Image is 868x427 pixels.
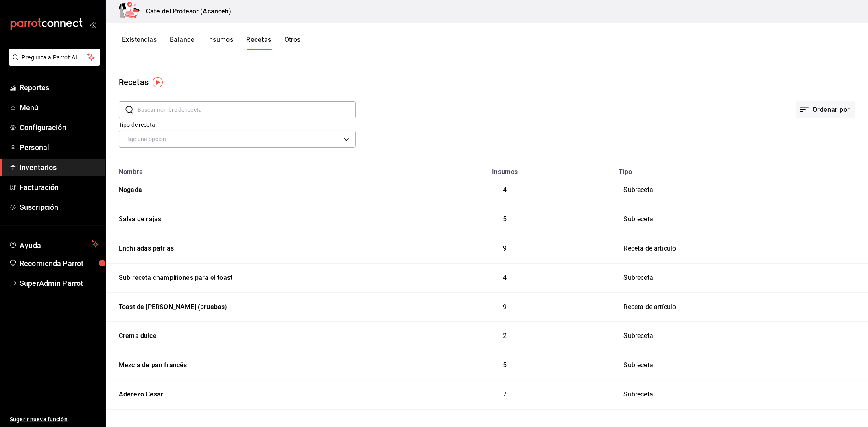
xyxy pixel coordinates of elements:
[503,186,507,194] span: 4
[140,7,232,16] h3: Café del Profesor (Acanceh)
[119,122,356,128] label: Tipo de receta
[138,102,356,118] input: Buscar nombre de receta
[116,241,174,253] div: Enchiladas patrias
[246,36,271,50] button: Recetas
[116,328,157,341] div: Crema dulce
[20,162,99,173] span: Inventarios
[396,163,614,176] th: Insumos
[503,244,507,252] span: 9
[207,36,233,50] button: Insumos
[503,390,507,398] span: 7
[20,182,99,193] span: Facturación
[20,102,99,113] span: Menú
[284,36,301,50] button: Otros
[614,205,868,234] td: Subreceta
[116,299,227,312] div: Toast de [PERSON_NAME] (pruebas)
[90,21,96,28] button: open_drawer_menu
[116,270,232,283] div: Sub receta champiñones para el toast
[20,239,88,249] span: Ayuda
[20,82,99,93] span: Reportes
[153,77,163,87] img: Tooltip marker
[10,415,99,424] span: Sugerir nueva función
[614,263,868,292] td: Subreceta
[614,176,868,205] td: Subreceta
[614,322,868,351] td: Subreceta
[503,332,507,340] span: 2
[503,274,507,281] span: 4
[20,142,99,153] span: Personal
[796,101,855,118] button: Ordenar por
[116,182,142,195] div: Nogada
[614,163,868,176] th: Tipo
[122,36,301,50] div: navigation tabs
[503,215,507,223] span: 5
[20,278,99,289] span: SuperAdmin Parrot
[614,351,868,380] td: Subreceta
[116,387,163,399] div: Aderezo César
[119,131,356,148] div: Elige una opción
[119,76,149,88] div: Recetas
[170,36,194,50] button: Balance
[6,59,100,68] a: Pregunta a Parrot AI
[22,53,87,62] span: Pregunta a Parrot AI
[614,234,868,263] td: Receta de artículo
[20,202,99,213] span: Suscripción
[9,49,100,66] button: Pregunta a Parrot AI
[106,163,396,176] th: Nombre
[20,122,99,133] span: Configuración
[122,36,157,50] button: Existencias
[614,380,868,410] td: Subreceta
[116,357,187,370] div: Mezcla de pan francés
[503,361,507,369] span: 5
[20,258,99,269] span: Recomienda Parrot
[116,211,161,224] div: Salsa de rajas
[503,303,507,311] span: 9
[614,292,868,322] td: Receta de artículo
